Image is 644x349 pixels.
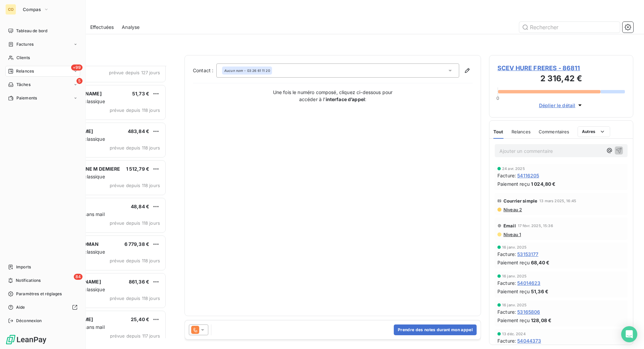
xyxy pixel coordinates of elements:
[326,96,365,102] strong: interface d’appel
[497,337,516,344] span: Facture :
[531,317,551,324] span: 128,08 €
[502,303,527,307] span: 16 janv. 2025
[496,95,499,101] span: 0
[16,82,31,88] span: Tâches
[128,128,149,134] span: 483,84 €
[497,172,516,179] span: Facture :
[193,67,216,74] label: Contact :
[16,277,41,283] span: Notifications
[497,259,530,266] span: Paiement reçu
[124,241,150,247] span: 6 779,38 €
[131,316,149,322] span: 25,40 €
[132,91,149,96] span: 51,73 €
[517,308,540,315] span: 53165806
[539,199,576,203] span: 13 mars 2025, 16:45
[537,101,586,109] button: Déplier le détail
[16,264,31,270] span: Imports
[131,204,149,209] span: 48,84 €
[497,63,625,73] span: SCEV HURE FRERES - 86811
[518,224,553,228] span: 17 févr. 2025, 15:36
[497,251,516,258] span: Facture :
[16,68,34,74] span: Relances
[5,302,80,313] a: Aide
[23,7,41,12] span: Compas
[266,89,400,103] p: Une fois le numéro composé, cliquez ci-dessous pour accéder à l’ :
[74,274,83,280] span: 84
[110,107,160,113] span: prévue depuis 118 jours
[76,78,83,84] span: 5
[531,259,549,266] span: 68,40 €
[71,64,83,71] span: +99
[503,232,521,237] span: Niveau 1
[110,145,160,150] span: prévue depuis 118 jours
[502,167,525,171] span: 24 avr. 2025
[16,55,30,61] span: Clients
[519,22,620,33] input: Rechercher
[16,95,37,101] span: Paiements
[5,334,47,345] img: Logo LeanPay
[539,129,570,134] span: Commentaires
[16,318,42,324] span: Déconnexion
[122,24,140,31] span: Analyse
[497,317,530,324] span: Paiement reçu
[517,172,539,179] span: 54116205
[578,126,610,137] button: Autres
[497,73,625,86] h3: 2 316,42 €
[16,291,62,297] span: Paramètres et réglages
[497,279,516,287] span: Facture :
[502,274,527,278] span: 16 janv. 2025
[224,68,243,73] em: Aucun nom
[110,183,160,188] span: prévue depuis 118 jours
[517,251,538,258] span: 53153177
[32,66,166,338] div: grid
[531,180,556,187] span: 1 024,80 €
[394,324,477,335] button: Prendre des notes durant mon appel
[5,4,16,15] div: CO
[126,166,150,172] span: 1 512,79 €
[16,304,25,310] span: Aide
[502,332,526,336] span: 13 déc. 2024
[110,296,160,301] span: prévue depuis 118 jours
[517,337,541,344] span: 54044373
[517,279,540,287] span: 54014623
[621,326,637,342] div: Open Intercom Messenger
[503,198,537,204] span: Courrier simple
[497,288,530,295] span: Paiement reçu
[90,24,114,31] span: Effectuées
[224,68,270,73] div: - 03 26 61 11 20
[531,288,548,295] span: 51,36 €
[16,28,47,34] span: Tableau de bord
[110,220,160,226] span: prévue depuis 118 jours
[502,245,527,249] span: 16 janv. 2025
[493,129,503,134] span: Tout
[129,279,149,285] span: 861,36 €
[110,258,160,263] span: prévue depuis 118 jours
[16,41,34,47] span: Factures
[503,207,522,212] span: Niveau 2
[109,70,160,75] span: prévue depuis 127 jours
[512,129,531,134] span: Relances
[539,102,576,109] span: Déplier le détail
[497,180,530,187] span: Paiement reçu
[503,223,516,228] span: Email
[110,333,160,339] span: prévue depuis 117 jours
[497,308,516,315] span: Facture :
